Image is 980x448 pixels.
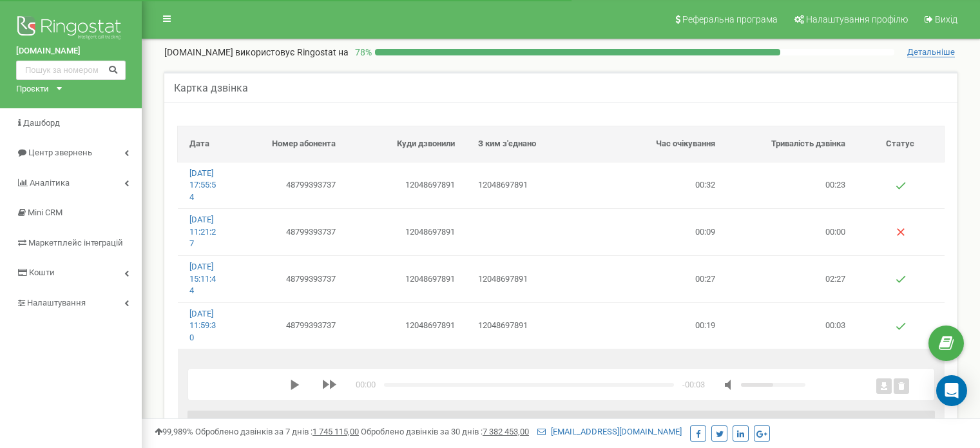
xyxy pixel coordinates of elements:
[349,46,375,59] p: 78 %
[347,209,466,255] td: 12048697891
[16,61,126,80] input: Пошук за номером
[16,13,126,45] img: Ringostat logo
[29,268,55,277] span: Кошти
[228,255,347,302] td: 48799393737
[597,255,727,302] td: 00:27
[896,227,906,237] img: Немає відповіді
[155,427,193,436] span: 99,989%
[537,427,682,436] a: [EMAIL_ADDRESS][DOMAIN_NAME]
[187,411,935,440] h3: Коментарі
[16,45,126,57] a: [DOMAIN_NAME]
[466,302,597,349] td: 12048697891
[189,215,216,248] a: [DATE] 11:21:27
[347,302,466,349] td: 12048697891
[195,427,359,436] span: Оброблено дзвінків за 7 днів :
[28,148,92,157] span: Центр звернень
[290,378,805,391] div: media player
[466,255,597,302] td: 12048697891
[727,209,857,255] td: 00:00
[27,298,86,307] span: Налаштування
[597,126,727,162] th: Час очікування
[28,238,123,248] span: Маркетплейс інтеграцій
[189,168,216,202] a: [DATE] 17:55:54
[806,14,908,24] span: Налаштування профілю
[896,180,906,191] img: Успішний
[597,209,727,255] td: 00:09
[189,309,216,342] a: [DATE] 11:59:30
[597,162,727,208] td: 00:32
[483,427,529,436] u: 7 382 453,00
[347,126,466,162] th: Куди дзвонили
[235,47,349,57] span: використовує Ringostat на
[936,375,967,406] div: Open Intercom Messenger
[28,208,62,217] span: Mini CRM
[727,255,857,302] td: 02:27
[857,126,945,162] th: Статус
[727,126,857,162] th: Тривалість дзвінка
[347,162,466,208] td: 12048697891
[597,302,727,349] td: 00:19
[178,126,228,162] th: Дата
[682,14,778,24] span: Реферальна програма
[727,162,857,208] td: 00:23
[23,118,60,128] span: Дашборд
[466,162,597,208] td: 12048697891
[466,126,597,162] th: З ким з'єднано
[30,178,70,188] span: Аналiтика
[228,162,347,208] td: 48799393737
[907,47,955,57] span: Детальніше
[727,302,857,349] td: 00:03
[164,46,349,59] p: [DOMAIN_NAME]
[189,262,216,295] a: [DATE] 15:11:44
[682,379,705,391] div: duration
[896,274,906,284] img: Успішний
[896,321,906,331] img: Успішний
[228,302,347,349] td: 48799393737
[228,126,347,162] th: Номер абонента
[347,255,466,302] td: 12048697891
[935,14,957,24] span: Вихід
[16,83,49,95] div: Проєкти
[174,83,248,94] h5: Картка дзвінка
[228,209,347,255] td: 48799393737
[356,379,376,391] div: time
[312,427,359,436] u: 1 745 115,00
[361,427,529,436] span: Оброблено дзвінків за 30 днів :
